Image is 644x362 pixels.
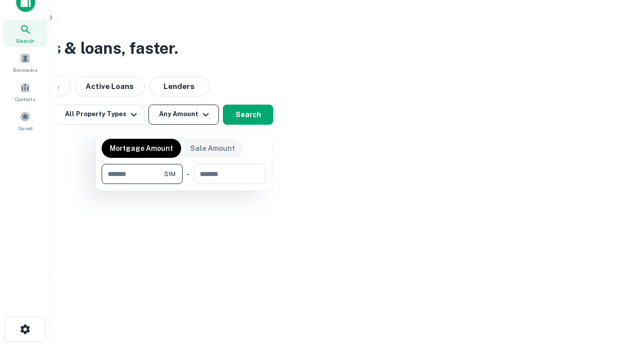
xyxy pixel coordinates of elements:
[110,143,173,154] p: Mortgage Amount
[594,249,644,298] iframe: Chat Widget
[190,143,235,154] p: Sale Amount
[164,169,176,178] span: $1M
[187,164,190,184] div: -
